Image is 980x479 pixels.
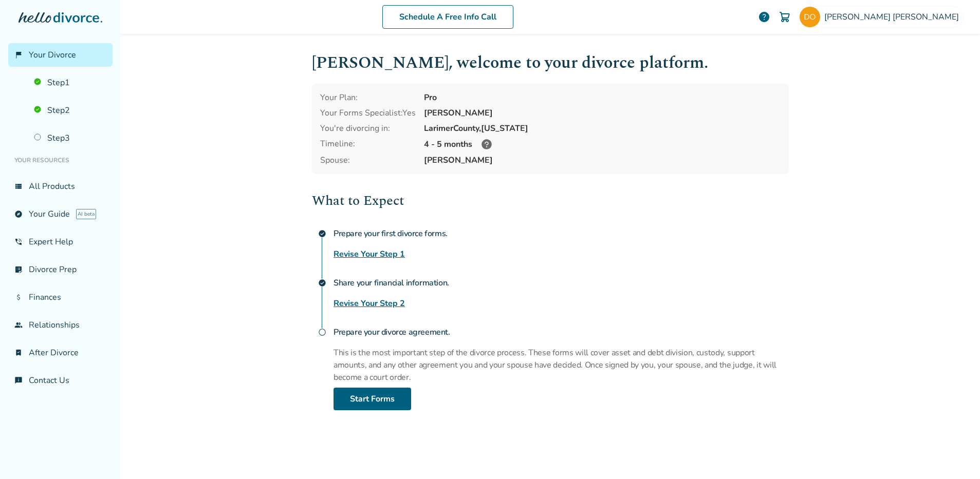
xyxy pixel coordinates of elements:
[334,322,789,342] h4: Prepare your divorce agreement.
[824,11,963,23] span: [PERSON_NAME] [PERSON_NAME]
[424,138,781,150] div: 4 - 5 months
[779,11,791,23] img: Cart
[14,51,23,59] span: flag_2
[424,107,781,119] div: [PERSON_NAME]
[14,293,23,301] span: attach_money
[320,123,416,134] div: You're divorcing in:
[29,49,76,61] span: Your Divorce
[14,321,23,329] span: group
[318,279,326,287] span: check_circle
[424,92,781,103] div: Pro
[8,150,113,170] li: Your Resources
[334,347,789,384] p: This is the most important step of the divorce process. These forms will cover asset and debt div...
[334,248,405,260] a: Revise Your Step 1
[14,182,23,190] span: view_list
[14,265,23,274] span: list_alt_check
[8,285,113,309] a: attach_moneyFinances
[382,5,513,29] a: Schedule A Free Info Call
[76,209,96,219] span: AI beta
[320,107,416,119] div: Your Forms Specialist: Yes
[318,328,326,336] span: radio_button_unchecked
[312,50,789,75] h1: [PERSON_NAME] , welcome to your divorce platform.
[312,190,789,211] h2: What to Expect
[8,43,113,67] a: flag_2Your Divorce
[8,369,113,392] a: chat_infoContact Us
[28,126,113,150] a: Step3
[320,92,416,103] div: Your Plan:
[334,388,411,410] a: Start Forms
[28,99,113,122] a: Step2
[28,71,113,94] a: Step1
[14,376,23,385] span: chat_info
[320,138,416,150] div: Timeline:
[334,223,789,244] h4: Prepare your first divorce forms.
[8,230,113,254] a: phone_in_talkExpert Help
[318,229,326,238] span: check_circle
[929,430,980,479] iframe: Chat Widget
[424,155,781,166] span: [PERSON_NAME]
[14,210,23,218] span: explore
[8,313,113,337] a: groupRelationships
[758,11,770,23] a: help
[334,273,789,293] h4: Share your financial information.
[14,349,23,357] span: bookmark_check
[320,155,416,166] span: Spouse:
[800,7,820,27] img: davidzolson@gmail.com
[8,175,113,198] a: view_listAll Products
[334,297,405,310] a: Revise Your Step 2
[8,341,113,365] a: bookmark_checkAfter Divorce
[8,258,113,281] a: list_alt_checkDivorce Prep
[8,202,113,226] a: exploreYour GuideAI beta
[14,238,23,246] span: phone_in_talk
[424,123,781,134] div: Larimer County, [US_STATE]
